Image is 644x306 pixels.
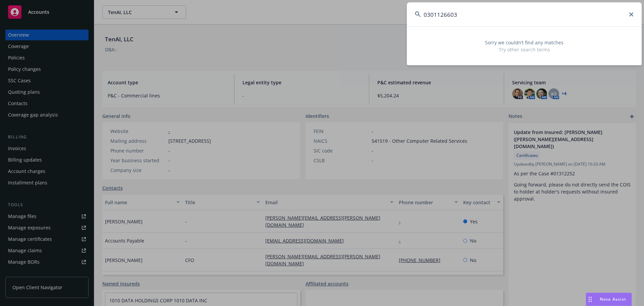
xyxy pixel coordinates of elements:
[586,293,594,306] div: Drag to move
[600,296,626,302] span: Nova Assist
[415,46,634,53] span: Try other search terms
[586,293,632,306] button: Nova Assist
[407,2,642,27] input: Search...
[415,39,634,46] span: Sorry we couldn’t find any matches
